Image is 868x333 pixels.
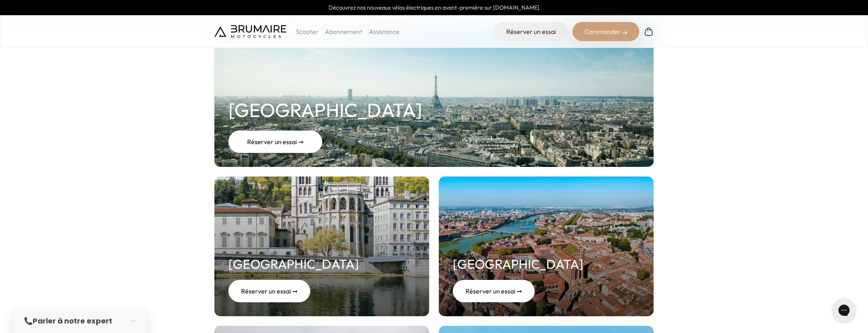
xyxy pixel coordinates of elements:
[214,176,429,316] a: [GEOGRAPHIC_DATA] Réserver un essai ➞
[453,254,583,274] h2: [GEOGRAPHIC_DATA]
[228,131,322,153] div: Réserver un essai ➞
[214,27,654,167] a: [GEOGRAPHIC_DATA] Réserver un essai ➞
[228,254,359,274] h2: [GEOGRAPHIC_DATA]
[439,176,654,316] a: [GEOGRAPHIC_DATA] Réserver un essai ➞
[494,22,568,41] a: Réserver un essai
[644,27,654,36] img: Panier
[573,22,639,41] div: Commander
[228,95,422,124] h2: [GEOGRAPHIC_DATA]
[296,27,319,36] p: Scooter
[369,28,399,36] a: Assistance
[453,280,535,302] div: Réserver un essai ➞
[828,295,860,325] iframe: Gorgias live chat messenger
[214,25,286,38] img: Brumaire Motocycles
[325,28,363,36] a: Abonnement
[622,30,627,35] img: right-arrow-2.png
[228,280,310,302] div: Réserver un essai ➞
